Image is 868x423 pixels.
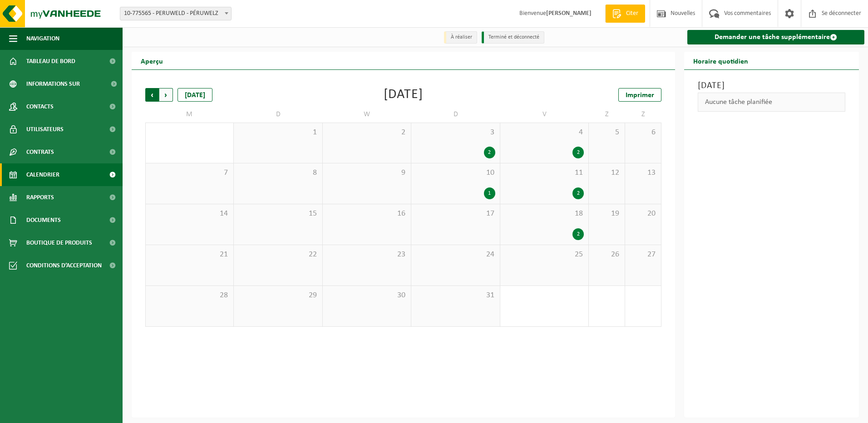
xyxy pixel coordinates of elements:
[416,250,495,260] span: 24
[159,88,173,102] span: Prochain
[150,209,229,219] span: 14
[26,50,75,73] span: Tableau de bord
[546,10,592,17] strong: [PERSON_NAME]
[26,163,59,186] span: Calendrier
[327,250,406,260] span: 23
[26,141,54,163] span: Contrats
[416,128,495,138] span: 3
[26,27,59,50] span: Navigation
[444,31,477,44] li: À réaliser
[150,250,229,260] span: 21
[505,209,584,219] span: 18
[26,231,92,254] span: Boutique de produits
[26,186,54,209] span: Rapports
[505,250,584,260] span: 25
[26,254,102,277] span: Conditions d’acceptation
[327,209,406,219] span: 16
[238,209,317,219] span: 15
[145,88,159,102] span: Précédent
[384,88,423,102] div: [DATE]
[630,250,656,260] span: 27
[238,168,317,178] span: 8
[519,10,592,17] font: Bienvenue
[698,93,846,112] div: Aucune tâche planifiée
[715,34,830,41] font: Demander une tâche supplémentaire
[630,290,656,300] span: 3
[589,106,625,123] td: Z
[238,128,317,138] span: 1
[618,88,661,102] a: Imprimer
[120,7,231,20] span: 10-775565 - PERUWELD - PÉRUWELZ
[572,187,584,199] div: 2
[26,118,64,141] span: Utilisateurs
[630,168,656,178] span: 13
[132,52,172,69] h2: Aperçu
[238,290,317,300] span: 29
[234,106,322,123] td: D
[625,106,661,123] td: Z
[178,88,212,102] div: [DATE]
[26,73,105,95] span: Informations sur l’entreprise
[605,5,645,23] a: Citer
[411,106,500,123] td: D
[327,128,406,138] span: 2
[572,147,584,158] div: 2
[145,106,234,123] td: M
[238,250,317,260] span: 22
[593,209,620,219] span: 19
[327,290,406,300] span: 30
[150,290,229,300] span: 28
[593,290,620,300] span: 2
[500,106,589,123] td: V
[505,168,584,178] span: 11
[416,209,495,219] span: 17
[26,209,61,231] span: Documents
[630,209,656,219] span: 20
[484,147,495,158] div: 2
[482,31,544,44] li: Terminé et déconnecté
[624,9,641,18] span: Citer
[698,79,846,93] h3: [DATE]
[630,128,656,138] span: 6
[416,290,495,300] span: 31
[150,128,229,138] span: 30
[687,30,865,44] a: Demander une tâche supplémentaire
[416,168,495,178] span: 10
[684,52,757,69] h2: Horaire quotidien
[505,290,584,300] span: 1
[593,250,620,260] span: 26
[505,128,584,138] span: 4
[150,168,229,178] span: 7
[572,228,584,240] div: 2
[26,95,54,118] span: Contacts
[484,187,495,199] div: 1
[323,106,411,123] td: W
[327,168,406,178] span: 9
[120,7,232,20] span: 10-775565 - PERUWELD - PÉRUWELZ
[626,92,654,99] span: Imprimer
[593,168,620,178] span: 12
[593,128,620,138] span: 5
